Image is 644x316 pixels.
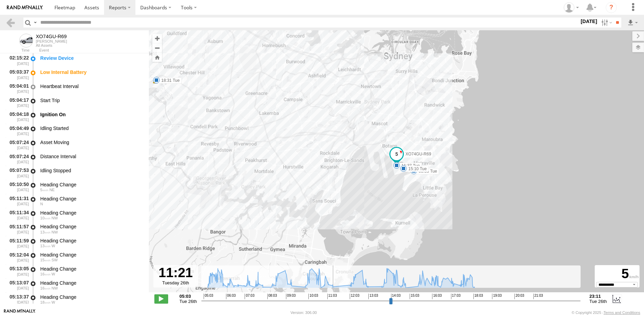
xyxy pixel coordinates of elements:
div: © Copyright 2025 - [572,310,640,315]
div: Heading Change [40,196,142,202]
label: Search Query [32,18,38,28]
div: 05:11:57 [DATE] [6,223,30,236]
span: Heading: 275 [52,272,55,276]
span: 10:03 [308,294,318,299]
div: Heading Change [40,252,142,258]
div: Start Trip [40,97,142,103]
span: 13:03 [368,294,378,299]
button: Zoom out [152,43,162,53]
div: Heading Change [40,294,142,300]
span: Heading: 272 [52,244,55,248]
label: 05:58 Tue [414,168,439,174]
span: 19:03 [492,294,502,299]
strong: 05:03 [180,294,197,299]
div: Heading Change [40,182,142,188]
div: Review Device [40,55,142,61]
div: 05:11:34 [DATE] [6,209,30,221]
div: Distance Interval [40,153,142,160]
span: 18 [40,300,51,304]
div: 5 [596,266,638,282]
div: All Assets [36,43,67,47]
div: Quang MAC [561,2,581,13]
a: Terms and Conditions [604,310,640,315]
span: 12:03 [350,294,359,299]
span: 13 [40,230,51,234]
div: 05:07:24 [DATE] [6,138,30,151]
div: Heading Change [40,266,142,272]
span: Heading: 304 [52,230,58,234]
div: 05:12:04 [DATE] [6,251,30,263]
span: Tue 26th Aug 2025 [590,299,607,304]
div: Heartbeat Interval [40,83,142,89]
span: 16 [40,272,51,276]
label: [DATE] [579,18,599,25]
div: 05:07:24 [DATE] [6,152,30,165]
span: 18:03 [473,294,483,299]
span: 15:03 [410,294,419,299]
span: 21:03 [533,294,543,299]
div: Heading Change [40,210,142,216]
div: 05:13:37 [DATE] [6,293,30,306]
span: XO74GU-R69 [405,152,431,156]
span: Heading: 17 [40,202,43,206]
div: Idling Started [40,125,142,131]
span: 15 [40,258,51,262]
span: 20:03 [514,294,524,299]
label: 15:10 Tue [403,166,429,172]
img: rand-logo.svg [7,5,43,10]
div: XO74GU-R69 - View Asset History [36,34,67,39]
div: Idling Stopped [40,167,142,174]
div: 05:11:59 [DATE] [6,237,30,249]
div: 05:07:53 [DATE] [6,166,30,179]
div: 02:15:22 [DATE] [6,54,30,67]
span: 5 [40,188,49,192]
div: 05:04:17 [DATE] [6,96,30,109]
span: 08:03 [267,294,277,299]
label: Search Filter Options [599,18,613,28]
span: 14:03 [391,294,401,299]
span: 07:03 [245,294,254,299]
div: 05:04:01 [DATE] [6,82,30,95]
i: ? [606,2,617,13]
span: 05:03 [204,294,213,299]
span: Heading: 335 [52,216,58,220]
div: Event [39,49,149,52]
a: Back to previous Page [6,18,16,28]
span: 10 [40,216,51,220]
span: 06:03 [226,294,236,299]
div: 05:03:37 [DATE] [6,68,30,81]
div: 05:04:49 [DATE] [6,124,30,137]
button: Zoom Home [152,53,162,62]
span: 17:03 [451,294,461,299]
div: 05:10:50 [DATE] [6,181,30,193]
div: Ignition On [40,111,142,118]
label: Play/Stop [154,294,168,303]
div: Asset Moving [40,139,142,145]
label: 18:31 Tue [156,77,182,84]
span: 13 [40,244,51,248]
button: Zoom in [152,34,162,43]
div: [PERSON_NAME] [36,39,67,43]
div: 05:04:18 [DATE] [6,110,30,123]
div: Low Internal Battery [40,69,142,75]
div: 05:13:07 [DATE] [6,279,30,292]
label: 11:37 Tue [397,163,422,169]
span: 09:03 [286,294,296,299]
span: Heading: 56 [49,188,54,192]
div: Version: 306.00 [290,310,317,315]
div: Heading Change [40,224,142,230]
span: 11:03 [327,294,337,299]
div: Heading Change [40,280,142,286]
span: Heading: 242 [52,258,58,262]
strong: 23:11 [590,294,607,299]
label: Export results as... [627,18,638,28]
span: Heading: 309 [52,286,58,290]
div: 05:11:31 [DATE] [6,195,30,207]
span: 16:03 [432,294,442,299]
span: 16 [40,286,51,290]
div: Heading Change [40,238,142,244]
div: 05:13:05 [DATE] [6,265,30,277]
a: Visit our Website [4,309,35,316]
div: Time [6,49,30,52]
span: Tue 26th Aug 2025 [180,299,197,304]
